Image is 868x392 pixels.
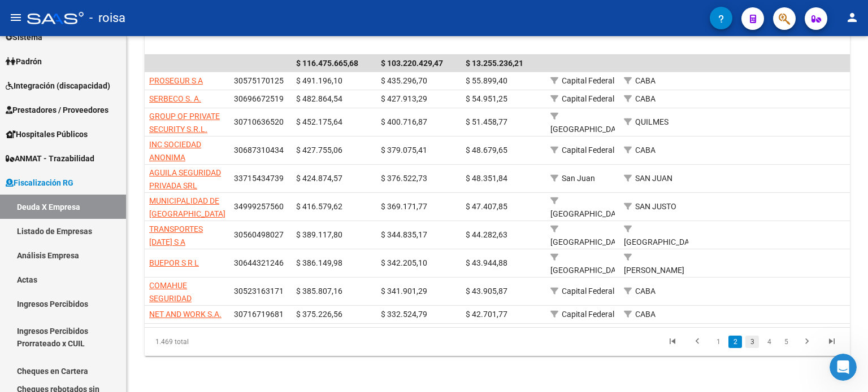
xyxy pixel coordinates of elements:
span: [GEOGRAPHIC_DATA] [550,209,627,218]
span: CABA [635,146,656,155]
span: $ 103.220.429,47 [381,59,443,68]
iframe: Intercom live chat [830,354,857,381]
span: Sistema [6,31,42,43]
span: $ 55.899,40 [466,76,507,85]
span: $ 42.701,77 [466,310,507,319]
datatable-header-cell: Provincia [546,18,619,55]
span: $ 427.913,29 [381,94,427,103]
span: AGUILA SEGURIDAD PRIVADA SRL [149,168,221,190]
span: $ 491.196,10 [296,76,342,85]
span: BUEPOR S R L [149,258,199,267]
datatable-header-cell: Localidad [619,18,693,55]
span: NET AND WORK S.A. [149,310,222,319]
span: $ 43.944,88 [466,258,507,267]
span: TRANSPORTES [DATE] S A [149,224,203,246]
span: 30710636520 [234,117,284,126]
li: page 1 [710,332,727,351]
span: $ 13.255.236,21 [466,59,523,68]
span: [GEOGRAPHIC_DATA] [550,125,627,134]
span: $ 379.075,41 [381,146,427,155]
span: CABA [635,76,656,85]
mat-icon: menu [9,11,23,24]
a: 1 [711,336,725,348]
span: CABA [635,94,656,103]
span: 30716719681 [234,310,284,319]
datatable-header-cell: Razón Social [145,18,229,55]
li: page 3 [744,332,761,351]
span: $ 452.175,64 [296,117,342,126]
datatable-header-cell: Deuda Bruta [376,18,461,55]
span: [GEOGRAPHIC_DATA] [550,237,627,246]
span: Hospitales Públicos [6,128,88,140]
span: $ 332.524,79 [381,310,427,319]
span: Padrón [6,55,42,68]
span: 30644321246 [234,258,284,267]
span: $ 386.149,98 [296,258,342,267]
span: QUILMES [635,117,669,126]
datatable-header-cell: CUIT [229,18,292,55]
span: [GEOGRAPHIC_DATA] [550,266,627,275]
a: go to previous page [687,336,708,348]
span: $ 48.351,84 [466,174,507,183]
span: $ 344.835,17 [381,230,427,239]
datatable-header-cell: Intereses [461,18,546,55]
span: - roisa [89,6,125,30]
span: PROSEGUR S A [149,76,203,85]
a: 3 [745,336,759,348]
span: 34999257560 [234,202,284,211]
span: $ 51.458,77 [466,117,507,126]
span: INC SOCIEDAD ANONIMA [149,140,201,162]
span: $ 54.951,25 [466,94,507,103]
datatable-header-cell: Deuda Total [292,18,376,55]
span: $ 424.874,57 [296,174,342,183]
span: Fiscalización RG [6,177,73,189]
span: Integración (discapacidad) [6,80,110,92]
span: 30523163171 [234,287,284,296]
span: SAN JUAN [635,174,672,183]
span: 30560498027 [234,230,284,239]
span: $ 116.475.665,68 [296,59,358,68]
span: CABA [635,287,656,296]
span: 30696672519 [234,94,284,103]
span: Capital Federal [562,76,614,85]
span: 30575170125 [234,76,284,85]
span: $ 482.864,54 [296,94,342,103]
span: $ 48.679,65 [466,146,507,155]
span: Capital Federal [562,287,614,296]
span: CABA [635,310,656,319]
span: Capital Federal [562,310,614,319]
span: $ 389.117,80 [296,230,342,239]
span: $ 376.522,73 [381,174,427,183]
a: go to last page [821,336,843,348]
span: SERBECO S. A. [149,94,201,103]
span: $ 427.755,06 [296,146,342,155]
div: 1.469 total [145,328,284,356]
li: page 5 [778,332,795,351]
span: Prestadores / Proveedores [6,104,108,116]
span: $ 385.807,16 [296,287,342,296]
span: San Juan [562,174,595,183]
span: $ 47.407,85 [466,202,507,211]
span: 33715434739 [234,174,284,183]
span: $ 375.226,56 [296,310,342,319]
mat-icon: person [845,11,859,24]
span: $ 400.716,87 [381,117,427,126]
span: $ 341.901,29 [381,287,427,296]
span: [PERSON_NAME] [624,266,684,275]
span: 30687310434 [234,146,284,155]
span: SAN JUSTO [635,202,676,211]
span: $ 342.205,10 [381,258,427,267]
span: COMAHUE SEGURIDAD PRIVADA S A [149,281,194,316]
span: $ 435.296,70 [381,76,427,85]
span: [GEOGRAPHIC_DATA] [624,237,700,246]
span: Capital Federal [562,94,614,103]
li: page 4 [761,332,778,351]
li: page 2 [727,332,744,351]
span: $ 44.282,63 [466,230,507,239]
span: ANMAT - Trazabilidad [6,152,94,165]
span: Capital Federal [562,146,614,155]
a: go to first page [662,336,683,348]
a: 5 [779,336,793,348]
span: $ 43.905,87 [466,287,507,296]
span: $ 416.579,62 [296,202,342,211]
